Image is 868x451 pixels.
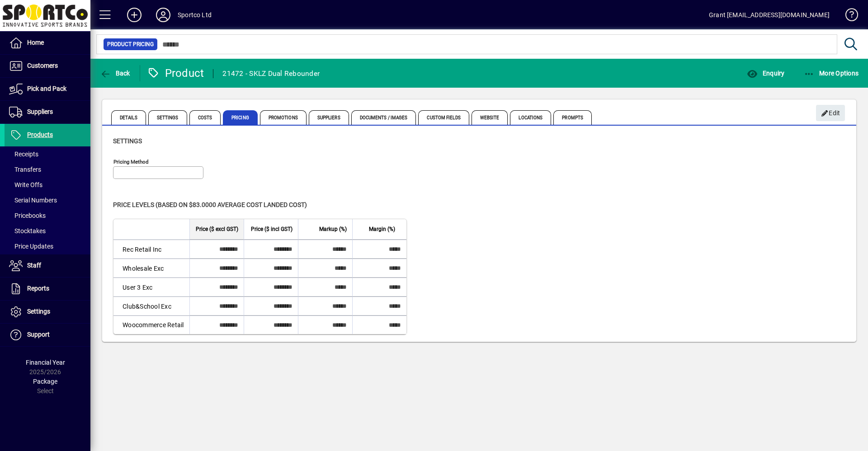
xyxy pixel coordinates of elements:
[113,159,149,165] mat-label: Pricing method
[5,239,90,254] a: Price Updates
[196,224,238,234] span: Price ($ excl GST)
[5,193,90,208] a: Serial Numbers
[9,166,41,173] span: Transfers
[27,331,50,338] span: Support
[26,359,65,366] span: Financial Year
[27,62,58,69] span: Customers
[839,2,857,31] a: Knowledge Base
[5,78,90,100] a: Pick and Pack
[5,208,90,223] a: Pricebooks
[27,108,53,115] span: Suppliers
[418,110,469,125] span: Custom Fields
[5,162,90,177] a: Transfers
[816,105,845,121] button: Edit
[27,85,66,92] span: Pick and Pack
[113,201,307,208] span: Price levels (based on $83.0000 Average cost landed cost)
[351,110,416,125] span: Documents / Images
[222,66,320,81] div: 21472 - SKLZ Dual Rebounder
[113,296,189,315] td: Club&School Exc
[5,55,90,77] a: Customers
[120,7,149,23] button: Add
[9,227,46,235] span: Stocktakes
[369,224,395,234] span: Margin (%)
[27,131,53,138] span: Products
[27,39,44,46] span: Home
[113,258,189,277] td: Wholesale Exc
[5,223,90,239] a: Stocktakes
[319,224,347,234] span: Markup (%)
[147,66,204,80] div: Product
[804,70,859,77] span: More Options
[472,110,508,125] span: Website
[5,177,90,193] a: Write Offs
[90,65,140,81] app-page-header-button: Back
[223,110,258,125] span: Pricing
[747,70,784,77] span: Enquiry
[178,8,212,22] div: Sportco Ltd
[745,65,787,81] button: Enquiry
[5,277,90,300] a: Reports
[5,301,90,323] a: Settings
[802,65,861,81] button: More Options
[510,110,551,125] span: Locations
[309,110,349,125] span: Suppliers
[9,243,53,250] span: Price Updates
[709,8,830,22] div: Grant [EMAIL_ADDRESS][DOMAIN_NAME]
[260,110,307,125] span: Promotions
[27,285,49,292] span: Reports
[98,65,132,81] button: Back
[113,315,189,334] td: Woocommerce Retail
[33,378,57,385] span: Package
[149,7,178,23] button: Profile
[113,240,189,258] td: Rec Retail Inc
[113,277,189,296] td: User 3 Exc
[148,110,187,125] span: Settings
[9,181,42,188] span: Write Offs
[111,110,146,125] span: Details
[27,262,41,269] span: Staff
[27,308,50,315] span: Settings
[9,197,57,204] span: Serial Numbers
[9,212,46,219] span: Pricebooks
[107,40,154,49] span: Product Pricing
[553,110,592,125] span: Prompts
[5,32,90,54] a: Home
[5,101,90,123] a: Suppliers
[9,150,38,158] span: Receipts
[100,70,130,77] span: Back
[821,106,840,121] span: Edit
[5,146,90,162] a: Receipts
[251,224,292,234] span: Price ($ incl GST)
[113,137,142,145] span: Settings
[5,254,90,277] a: Staff
[5,324,90,346] a: Support
[189,110,221,125] span: Costs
